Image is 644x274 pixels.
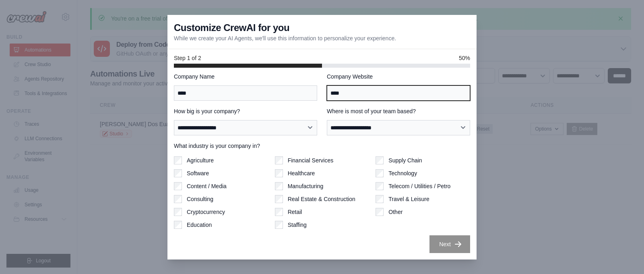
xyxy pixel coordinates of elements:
[459,54,470,62] span: 50%
[288,195,355,203] label: Real Estate & Construction
[187,182,227,190] label: Content / Media
[288,221,307,229] label: Staffing
[174,21,289,34] h3: Customize CrewAI for you
[187,169,209,177] label: Software
[604,235,644,274] div: Widget de chat
[604,235,644,274] iframe: Chat Widget
[174,142,470,150] label: What industry is your company in?
[388,195,429,203] label: Travel & Leisure
[288,156,334,164] label: Financial Services
[327,107,470,115] label: Where is most of your team based?
[187,208,225,216] label: Cryptocurrency
[174,54,201,62] span: Step 1 of 2
[174,73,317,81] label: Company Name
[327,73,470,81] label: Company Website
[288,208,302,216] label: Retail
[429,235,470,253] button: Next
[187,221,212,229] label: Education
[187,195,213,203] label: Consulting
[388,208,402,216] label: Other
[288,182,324,190] label: Manufacturing
[388,182,450,190] label: Telecom / Utilities / Petro
[174,107,317,115] label: How big is your company?
[187,156,214,164] label: Agriculture
[388,169,417,177] label: Technology
[288,169,315,177] label: Healthcare
[388,156,422,164] label: Supply Chain
[174,34,396,42] p: While we create your AI Agents, we'll use this information to personalize your experience.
